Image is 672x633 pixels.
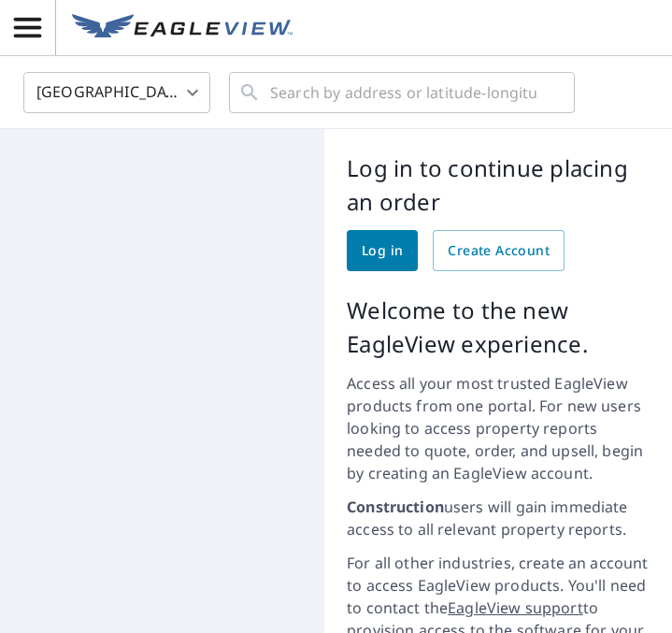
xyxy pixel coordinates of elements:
a: Log in [347,230,418,271]
img: EV Logo [72,14,293,42]
p: users will gain immediate access to all relevant property reports. [347,496,650,540]
p: Log in to continue placing an order [347,151,650,219]
p: Access all your most trusted EagleView products from one portal. For new users looking to access ... [347,372,650,484]
input: Search by address or latitude-longitude [270,66,536,119]
a: Create Account [433,230,565,271]
a: EagleView support [448,597,583,618]
span: Create Account [448,239,550,263]
p: Welcome to the new EagleView experience. [347,294,650,361]
strong: Construction [347,496,444,517]
span: Log in [362,239,403,263]
div: [GEOGRAPHIC_DATA] [23,66,210,119]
